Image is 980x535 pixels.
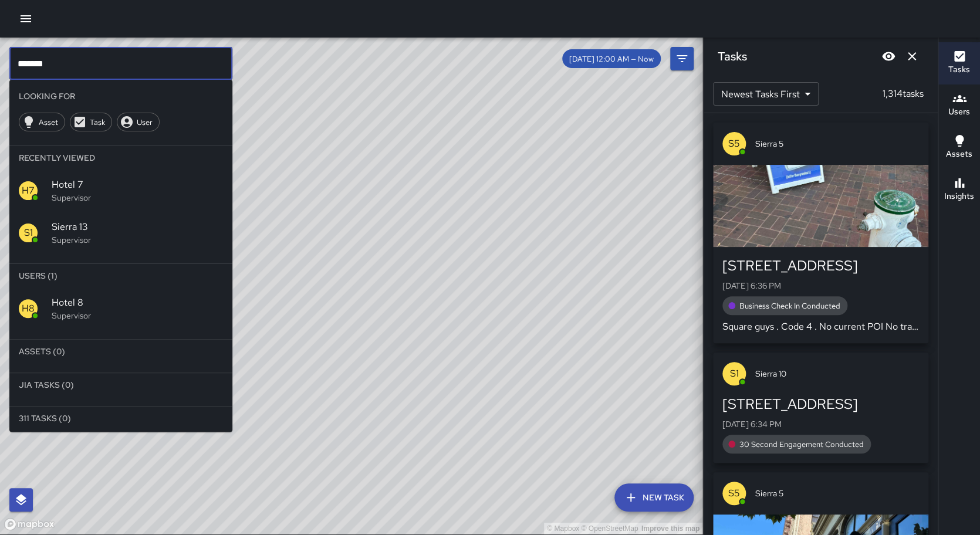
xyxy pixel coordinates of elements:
button: Blur [877,45,900,68]
p: [DATE] 6:34 PM [722,418,919,430]
div: [STREET_ADDRESS] [722,395,919,414]
h6: Insights [944,190,974,203]
p: S1 [24,226,33,240]
div: Asset [19,113,65,131]
button: Tasks [938,42,980,84]
button: Filters [670,47,694,70]
p: Square guys . Code 4 . No current POI No trash pick up needed Z Everyone is in good spirits [722,320,919,334]
h6: Tasks [718,47,747,66]
li: Looking For [9,84,232,108]
div: H7Hotel 7Supervisor [9,170,232,212]
h6: Assets [946,148,972,161]
span: Asset [32,117,65,127]
div: H8Hotel 8Supervisor [9,287,232,330]
li: Jia Tasks (0) [9,373,232,397]
div: [STREET_ADDRESS] [722,256,919,275]
li: Users (1) [9,264,232,287]
span: 30 Second Engagement Conducted [732,439,871,449]
p: S5 [728,137,740,151]
p: 1,314 tasks [878,87,928,101]
span: Sierra 13 [52,220,223,234]
span: User [130,117,159,127]
button: Insights [938,169,980,211]
span: Sierra 5 [755,487,919,499]
div: User [117,113,160,131]
p: S5 [728,486,740,500]
p: Supervisor [52,192,223,204]
li: Recently Viewed [9,146,232,170]
p: [DATE] 6:36 PM [722,280,919,292]
li: 311 Tasks (0) [9,407,232,430]
button: S5Sierra 5[STREET_ADDRESS][DATE] 6:36 PMBusiness Check In ConductedSquare guys . Code 4 . No curr... [713,123,928,343]
button: Dismiss [900,45,924,68]
p: H7 [22,184,35,198]
h6: Users [948,106,970,118]
li: Assets (0) [9,340,232,363]
span: [DATE] 12:00 AM — Now [562,54,661,64]
div: Task [70,113,112,131]
span: Sierra 5 [755,138,919,150]
button: S1Sierra 10[STREET_ADDRESS][DATE] 6:34 PM30 Second Engagement Conducted [713,353,928,463]
span: Task [83,117,111,127]
span: Business Check In Conducted [732,301,847,311]
p: S1 [730,367,739,381]
p: Supervisor [52,234,223,246]
p: H8 [22,302,35,316]
button: Assets [938,127,980,169]
span: Sierra 10 [755,368,919,380]
div: Newest Tasks First [713,82,819,106]
p: Supervisor [52,310,223,321]
button: New Task [614,483,694,512]
div: S1Sierra 13Supervisor [9,212,232,254]
h6: Tasks [948,63,970,76]
span: Hotel 7 [52,178,223,192]
button: Users [938,84,980,127]
span: Hotel 8 [52,296,223,310]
